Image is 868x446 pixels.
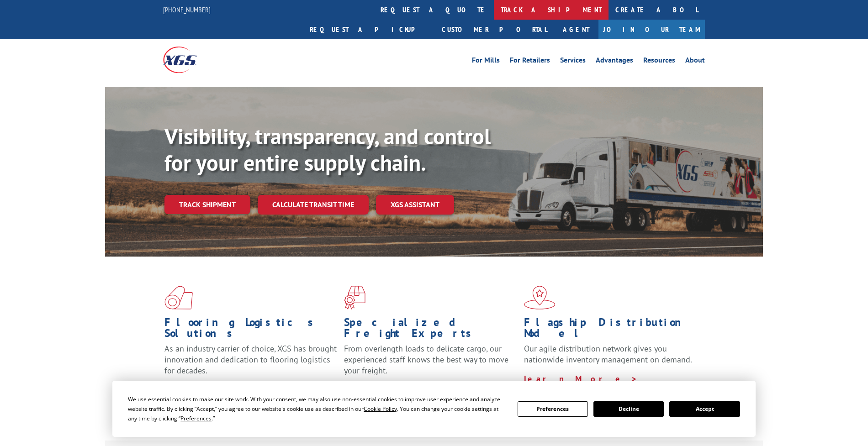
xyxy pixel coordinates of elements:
[598,20,705,39] a: Join Our Team
[554,20,598,39] a: Agent
[524,317,697,343] h1: Flagship Distribution Model
[643,57,675,67] a: Resources
[524,343,692,365] span: Our agile distribution network gives you nationwide inventory management on demand.
[524,373,638,384] a: Learn More >
[258,195,369,215] a: Calculate transit time
[164,286,193,310] img: xgs-icon-total-supply-chain-intelligence-red
[164,195,250,214] a: Track shipment
[164,317,337,343] h1: Flooring Logistics Solutions
[669,401,740,417] button: Accept
[303,20,435,39] a: Request a pickup
[472,57,500,67] a: For Mills
[112,381,756,437] div: Cookie Consent Prompt
[593,401,664,417] button: Decline
[364,405,397,413] span: Cookie Policy
[164,343,337,376] span: As an industry carrier of choice, XGS has brought innovation and dedication to flooring logistics...
[596,57,633,67] a: Advantages
[128,394,506,423] div: We use essential cookies to make our site work. With your consent, we may also use non-essential ...
[163,5,211,14] a: [PHONE_NUMBER]
[344,286,365,310] img: xgs-icon-focused-on-flooring-red
[524,286,556,310] img: xgs-icon-flagship-distribution-model-red
[560,57,586,67] a: Services
[685,57,705,67] a: About
[510,57,550,67] a: For Retailers
[344,343,517,384] p: From overlength loads to delicate cargo, our experienced staff knows the best way to move your fr...
[344,317,517,343] h1: Specialized Freight Experts
[376,195,454,215] a: XGS ASSISTANT
[518,401,588,417] button: Preferences
[435,20,554,39] a: Customer Portal
[164,122,491,177] b: Visibility, transparency, and control for your entire supply chain.
[180,415,212,422] span: Preferences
